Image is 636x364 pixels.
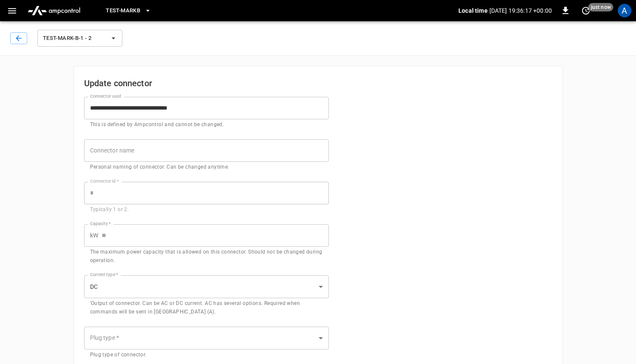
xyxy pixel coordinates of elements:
[90,93,121,100] label: Connector uuid
[90,121,323,129] p: This is defined by Ampcontrol and cannot be changed.
[90,163,323,172] p: Personal naming of connector. Can be changed anytime.
[90,299,323,316] p: 'Output of connector. Can be AC or DC current. AC has several options. Required when commands wil...
[90,351,323,359] p: Plug type of connector.
[579,4,593,17] button: set refresh interval
[84,275,329,298] div: DC
[106,6,140,16] span: Test-MarkB
[90,220,111,227] label: Capacity
[588,3,613,11] span: just now
[102,3,155,19] button: Test-MarkB
[90,271,118,278] label: Current type
[489,6,552,15] p: [DATE] 19:36:17 +00:00
[90,231,98,240] p: kW
[90,248,323,265] p: The maximum power capacity that is allowed on this connector. Should not be changed during operat...
[84,76,552,90] h6: Update connector
[90,206,323,214] p: Typically 1 or 2.
[37,30,122,47] button: TEST-MARK-B-1 - 2
[618,4,631,17] div: profile-icon
[458,6,488,15] p: Local time
[24,3,84,19] img: ampcontrol.io logo
[43,34,106,43] span: TEST-MARK-B-1 - 2
[90,178,119,185] label: Connector id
